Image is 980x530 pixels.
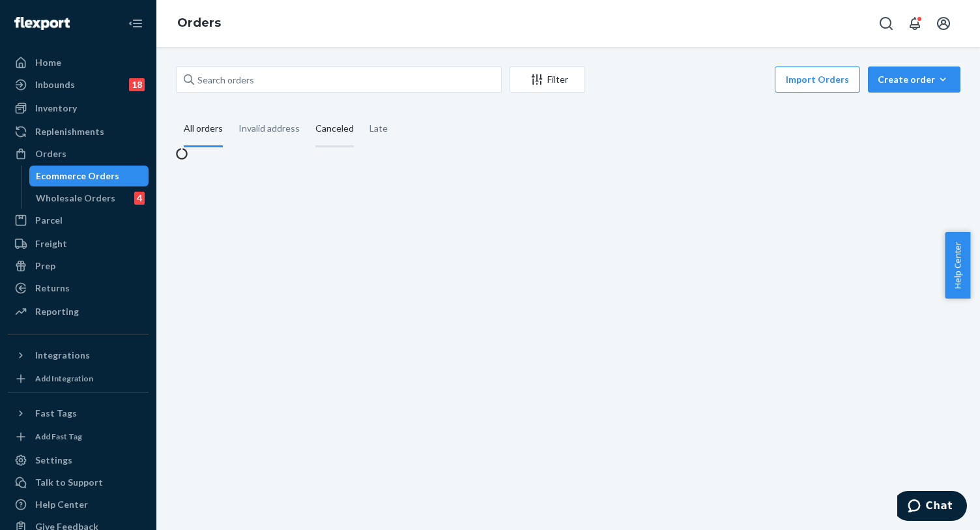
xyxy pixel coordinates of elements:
button: Open account menu [930,10,957,37]
div: Invalid address [238,111,300,145]
button: Open Search Box [873,10,899,37]
div: Add Fast Tag [35,431,82,442]
ol: breadcrumbs [167,5,231,42]
button: Integrations [8,345,149,366]
div: Settings [35,454,72,467]
a: Add Integration [8,371,149,387]
a: Ecommerce Orders [29,166,149,186]
a: Orders [8,143,149,164]
div: Replenishments [35,125,104,138]
div: Parcel [35,214,63,227]
div: Fast Tags [35,407,77,420]
div: Reporting [35,305,79,318]
a: Help Center [8,494,149,515]
a: Orders [177,16,221,30]
div: Help Center [35,498,88,511]
div: 4 [134,192,145,205]
a: Wholesale Orders4 [29,188,149,209]
div: Wholesale Orders [36,192,115,205]
div: All orders [184,111,223,147]
a: Replenishments [8,121,149,142]
div: Canceled [315,111,354,147]
div: Returns [35,282,70,295]
a: Settings [8,450,149,471]
button: Filter [510,66,585,93]
a: Returns [8,278,149,299]
button: Close Navigation [122,10,149,37]
button: Help Center [945,232,970,299]
button: Fast Tags [8,403,149,424]
a: Freight [8,233,149,254]
button: Open notifications [902,10,928,37]
a: Inventory [8,98,149,119]
div: Freight [35,237,67,250]
div: Orders [35,147,66,160]
div: Integrations [35,349,90,362]
button: Import Orders [775,66,860,93]
div: Filter [510,73,584,86]
a: Reporting [8,301,149,322]
div: Prep [35,259,55,272]
div: Inventory [35,102,77,115]
button: Talk to Support [8,472,149,493]
button: Create order [868,66,960,93]
div: Inbounds [35,78,75,91]
div: Talk to Support [35,476,103,489]
div: Late [369,111,388,145]
div: Home [35,56,61,69]
div: Add Integration [35,373,93,384]
input: Search orders [176,66,502,93]
div: 18 [129,78,145,91]
a: Add Fast Tag [8,429,149,445]
iframe: Opens a widget where you can chat to one of our agents [897,491,967,523]
a: Inbounds18 [8,74,149,95]
div: Ecommerce Orders [36,169,119,183]
div: Create order [878,73,951,86]
a: Home [8,52,149,73]
img: Flexport logo [14,17,70,30]
a: Parcel [8,210,149,231]
a: Prep [8,256,149,276]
